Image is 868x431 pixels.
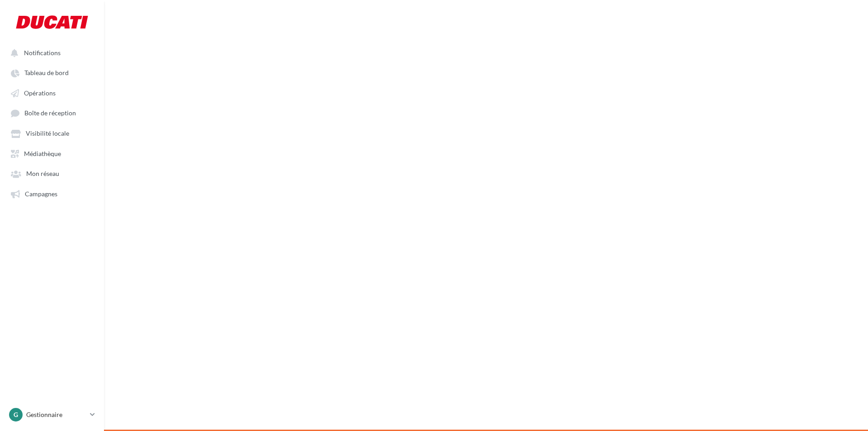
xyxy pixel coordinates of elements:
a: Médiathèque [5,145,99,161]
span: Opérations [24,89,56,97]
span: Tableau de bord [24,69,69,77]
a: Mon réseau [5,165,99,181]
span: Mon réseau [26,170,59,178]
a: Campagnes [5,185,99,202]
span: Médiathèque [24,150,61,157]
span: Boîte de réception [24,109,76,117]
span: G [14,410,18,419]
span: Notifications [24,49,61,57]
a: Tableau de bord [5,64,99,81]
span: Visibilité locale [26,130,69,137]
a: Opérations [5,85,99,101]
a: G Gestionnaire [7,406,97,423]
span: Campagnes [25,190,57,198]
a: Boîte de réception [5,104,99,121]
button: Notifications [5,44,95,61]
p: Gestionnaire [26,410,86,419]
a: Visibilité locale [5,125,99,141]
